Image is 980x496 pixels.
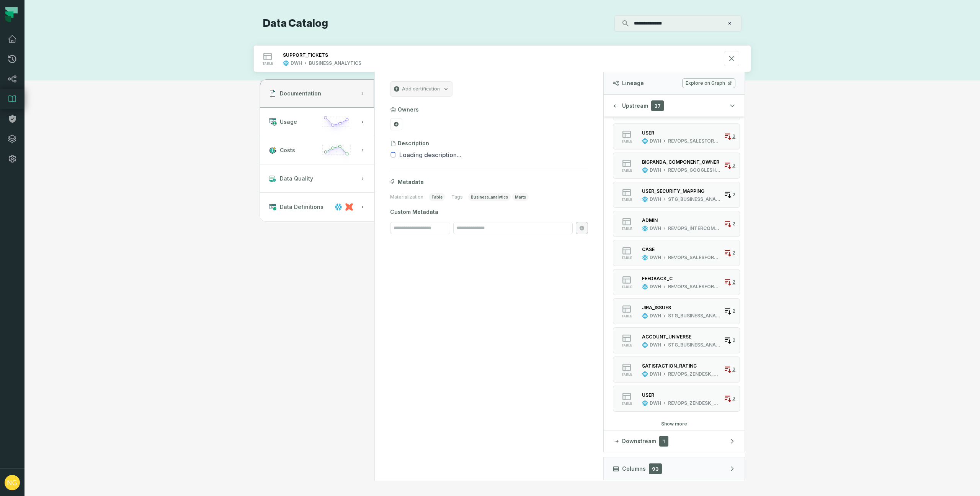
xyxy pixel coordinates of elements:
button: tableDWHBUSINESS_ANALYTICS [254,46,751,72]
button: Columns93 [603,457,745,480]
button: Downstream1 [604,430,745,452]
span: table [621,343,632,347]
button: tableDWHSTG_BUSINESS_ANALYTICS2 [613,182,740,208]
button: Show more [661,421,687,427]
span: 2 [732,192,735,198]
span: Upstream [622,102,648,110]
div: STG_BUSINESS_ANALYTICS [668,342,721,348]
span: 2 [732,163,735,169]
div: USER [642,392,654,398]
span: Data Definitions [280,203,323,211]
h3: Description [398,140,429,147]
div: REVOPS_ZENDESK_RAW [668,371,721,377]
span: 2 [732,279,735,285]
span: Lineage [622,79,644,87]
div: ADMIN [642,217,658,223]
div: REVOPS_SALESFORCE_RAW [668,284,721,290]
span: 1 [659,436,668,447]
span: Metadata [398,178,424,186]
span: table [621,285,632,289]
span: table [621,169,632,172]
span: marts [512,193,529,201]
span: Costs [280,146,295,154]
div: SATISFACTION_RATING [642,363,697,369]
span: 2 [732,221,735,227]
div: DWH [650,313,661,319]
h3: Owners [398,106,419,113]
span: Custom Metadata [390,208,588,216]
div: STG_BUSINESS_ANALYTICS [668,196,721,202]
button: tableDWHREVOPS_ZENDESK_RAW2 [613,356,740,383]
div: CASE [642,246,655,252]
div: DWH [650,196,661,202]
span: 2 [732,337,735,343]
button: tableDWHREVOPS_SALESFORCE_RAW2 [613,269,740,295]
button: tableDWHREVOPS_GOOGLESHEETS_RAW2 [613,153,740,179]
div: STG_BUSINESS_ANALYTICS [668,313,721,319]
span: Documentation [280,90,321,97]
div: ACCOUNT_UNIVERSE [642,334,691,340]
span: Tags [451,194,463,200]
div: JIRA_ISSUES [642,305,671,310]
div: FEEDBACK_C [642,276,673,281]
div: DWH [291,60,302,66]
span: business_analytics [468,193,511,201]
span: 2 [732,250,735,256]
button: tableDWHREVOPS_SALESFORCE_RAW2 [613,240,740,266]
span: 2 [732,366,735,373]
span: Loading description... [399,150,461,159]
span: 93 [649,463,662,474]
span: 2 [732,133,735,140]
a: Explore on Graph [682,78,735,88]
button: Upstream37 [604,95,745,117]
div: DWH [650,400,661,406]
span: table [262,62,273,66]
div: USER_SECURITY_MAPPING [642,188,704,194]
div: REVOPS_ZENDESK_RAW [668,400,721,406]
span: table [621,402,632,406]
span: table [621,373,632,376]
span: Downstream [622,437,656,445]
span: 37 [651,100,664,111]
div: USER [642,130,654,136]
span: Usage [280,118,297,126]
span: table [621,198,632,202]
div: BUSINESS_ANALYTICS [309,60,361,66]
div: DWH [650,371,661,377]
button: tableDWHSTG_BUSINESS_ANALYTICS2 [613,298,740,324]
div: DWH [650,284,661,290]
div: REVOPS_GOOGLESHEETS_RAW [668,167,721,173]
button: tableDWHREVOPS_ZENDESK_RAW2 [613,386,740,412]
div: REVOPS_SALESFORCE_RAW [668,255,721,261]
h1: Data Catalog [263,17,328,30]
span: Data Quality [280,175,313,182]
span: Add certification [402,86,440,92]
div: DWH [650,342,661,348]
span: table [621,314,632,318]
button: Clear search query [726,20,733,27]
button: Add certification [390,81,452,97]
div: DWH [650,167,661,173]
span: Columns [622,465,646,473]
div: DWH [650,255,661,261]
span: table [429,193,445,201]
div: DWH [650,225,661,232]
span: table [621,256,632,260]
div: REVOPS_INTERCOM_RAW [668,225,721,232]
button: tableDWHSTG_BUSINESS_ANALYTICS2 [613,327,740,353]
div: DWH [650,138,661,144]
button: tableDWHREVOPS_INTERCOM_RAW2 [613,211,740,237]
span: table [621,227,632,231]
img: avatar of Nick Gilbert [5,475,20,490]
button: tableDWHREVOPS_SALESFORCE_RAW2 [613,123,740,149]
div: BIGPANDA_COMPONENT_OWNER [642,159,719,165]
div: REVOPS_SALESFORCE_RAW [668,138,721,144]
div: SUPPORT_TICKETS [283,52,328,58]
span: Materialization [390,194,423,200]
span: table [621,140,632,143]
span: 2 [732,396,735,402]
span: 2 [732,308,735,314]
